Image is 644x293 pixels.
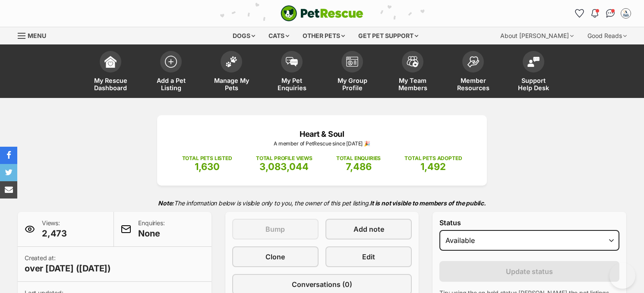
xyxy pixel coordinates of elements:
[606,9,615,18] img: chat-41dd97257d64d25036548639549fe6c8038ab92f7586957e7f3b1b290dea8141.svg
[28,32,46,39] span: Menu
[588,6,602,20] button: Notifications
[138,227,164,239] span: None
[346,161,372,172] span: 7,486
[18,27,52,43] a: Menu
[572,6,633,20] ul: Account quick links
[622,9,630,18] img: Megan Ostwald profile pic
[527,57,540,67] img: help-desk-icon-fdf02630f3aa405de69fd3d07c3f3aa587a6932b1a1747fa1d2bba05be0121f9.svg
[25,254,111,274] p: Created at:
[404,154,462,162] p: TOTAL PETS ADOPTED
[138,219,164,239] p: Enquiries:
[232,219,319,239] button: Bump
[25,262,111,274] span: over [DATE] ([DATE])
[603,6,617,20] a: Conversations
[609,263,635,289] iframe: Help Scout Beacon - Open
[170,140,474,148] p: A member of PetRescue since [DATE] 🎉
[18,194,626,212] p: The information below is visible only to you, the owner of this pet listing.
[325,246,412,267] a: Edit
[506,266,553,277] span: Update status
[346,57,358,67] img: group-profile-icon-3fa3cf56718a62981997c0bc7e787c4b2cf8bcc04b72c1350f741eb67cf2f40e.svg
[42,227,67,239] span: 2,473
[201,47,262,98] a: Manage My Pets
[292,279,352,290] span: Conversations (0)
[104,56,117,68] img: dashboard-icon-eb2f2d2d3e046f16d808141f083e7271f6b2e854fb5c12c21221c1fb7104beca.svg
[232,246,319,267] a: Clone
[259,161,309,172] span: 3,083,044
[265,224,285,234] span: Bump
[281,5,363,22] img: logo-cat-932fe2b9b8326f06289b0f2fb663e598f794de774fb13d1741a6617ecf9a85b4.svg
[591,9,598,18] img: notifications-46538b983faf8c2785f20acdc204bb7945ddae34d4c08c2a6579f10ce5e182be.svg
[454,77,492,91] span: Member Resources
[225,56,237,67] img: manage-my-pets-icon-02211641906a0b7f246fdf0571729dbe1e7629f14944591b6c1af311fb30b64b.svg
[352,27,424,44] div: Get pet support
[262,27,295,44] div: Cats
[336,154,381,162] p: TOTAL ENQUIRIES
[362,252,375,262] span: Edit
[393,77,432,91] span: My Team Members
[581,27,633,44] div: Good Reads
[420,161,446,172] span: 1,492
[382,47,443,98] a: My Team Members
[322,47,382,98] a: My Group Profile
[182,154,232,162] p: TOTAL PETS LISTED
[443,47,503,98] a: Member Resources
[158,199,174,207] strong: Note:
[256,154,313,162] p: TOTAL PROFILE VIEWS
[325,219,412,239] a: Add note
[297,27,351,44] div: Other pets
[439,261,619,282] button: Update status
[503,47,564,98] a: Support Help Desk
[514,77,553,91] span: Support Help Desk
[439,219,619,227] label: Status
[407,56,419,67] img: team-members-icon-5396bd8760b3fe7c0b43da4ab00e1e3bb1a5d9ba89233759b79545d2d3fc5d0d.svg
[195,161,220,172] span: 1,630
[212,77,251,91] span: Manage My Pets
[619,6,633,20] button: My account
[370,199,486,207] strong: It is not visible to members of the public.
[91,77,130,91] span: My Rescue Dashboard
[165,56,177,68] img: add-pet-listing-icon-0afa8454b4691262ce3f59096e99ab1cd57d4a30225e0717b998d2c9b9846f56.svg
[227,27,261,44] div: Dogs
[286,57,298,66] img: pet-enquiries-icon-7e3ad2cf08bfb03b45e93fb7055b45f3efa6380592205ae92323e6603595dc1f.svg
[494,27,580,44] div: About [PERSON_NAME]
[80,47,141,98] a: My Rescue Dashboard
[141,47,201,98] a: Add a Pet Listing
[333,77,372,91] span: My Group Profile
[467,56,479,68] img: member-resources-icon-8e73f808a243e03378d46382f2149f9095a855e16c252ad45f914b54edf8863c.svg
[572,6,586,20] a: Favourites
[152,77,190,91] span: Add a Pet Listing
[262,47,322,98] a: My Pet Enquiries
[265,252,285,262] span: Clone
[354,224,384,234] span: Add note
[170,128,474,140] p: Heart & Soul
[281,5,363,22] a: PetRescue
[42,219,67,239] p: Views:
[272,77,311,91] span: My Pet Enquiries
